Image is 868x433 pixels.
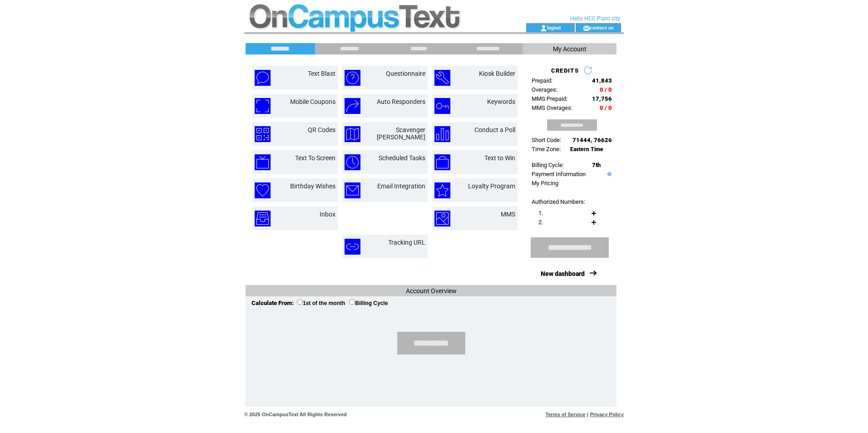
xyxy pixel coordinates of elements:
[540,25,547,32] img: account_icon.gif
[434,182,450,198] img: loyalty-program.png
[434,126,450,142] img: conduct-a-poll.png
[295,154,335,162] a: Text To Screen
[583,25,590,32] img: contact_us_icon.gif
[297,299,303,305] input: 1st of the month
[592,162,601,168] span: 7th
[538,219,543,226] span: 2.
[255,70,271,86] img: text-blast.png
[320,211,335,218] a: Inbox
[406,287,457,295] span: Account Overview
[345,126,360,142] img: scavenger-hunt.png
[290,98,335,105] a: Mobile Coupons
[255,98,271,114] img: mobile-coupons.png
[600,86,612,93] span: 0 / 0
[388,239,425,246] a: Tracking URL
[244,412,347,417] span: © 2025 OnCampusText All Rights Reserved
[379,154,425,162] a: Scheduled Tasks
[587,412,588,417] span: |
[479,70,515,77] a: Kiosk Builder
[532,86,557,93] span: Overages:
[532,162,564,168] span: Billing Cycle:
[386,70,425,77] a: Questionnaire
[532,180,558,187] a: My Pricing
[570,146,603,153] span: Eastern Time
[345,154,360,170] img: scheduled-tasks.png
[345,182,360,198] img: email-integration.png
[434,154,450,170] img: text-to-win.png
[532,146,561,153] span: Time Zone:
[345,98,360,114] img: auto-responders.png
[546,412,586,417] a: Terms of Service
[468,182,515,190] a: Loyalty Program
[592,95,612,102] span: 17,756
[377,182,425,190] a: Email Integration
[532,171,586,177] a: Payment Information
[590,412,624,417] a: Privacy Policy
[255,126,271,142] img: qr-codes.png
[297,300,345,306] label: 1st of the month
[252,300,294,306] span: Calculate From:
[255,211,271,226] img: inbox.png
[600,104,612,111] span: 0 / 0
[572,137,612,143] span: 71444, 76626
[551,67,579,74] span: CREDITS
[349,299,355,305] input: Billing Cycle
[547,25,561,30] a: logout
[308,126,335,133] a: QR Codes
[377,98,425,105] a: Auto Responders
[487,98,515,105] a: Keywords
[532,77,552,84] span: Prepaid:
[377,126,425,141] a: Scavenger [PERSON_NAME]
[538,210,543,216] span: 1.
[434,70,450,86] img: kiosk-builder.png
[590,25,614,30] a: contact us
[434,98,450,114] img: keywords.png
[349,300,388,306] label: Billing Cycle
[532,104,572,111] span: MMS Overages:
[532,137,561,143] span: Short Code:
[474,126,515,133] a: Conduct a Poll
[290,182,335,190] a: Birthday Wishes
[605,172,612,176] img: help.gif
[570,15,620,22] span: Hello HCC Plant city
[434,211,450,226] img: mms.png
[255,154,271,170] img: text-to-screen.png
[532,198,585,205] span: Authorized Numbers:
[553,45,587,53] span: My Account
[308,70,335,77] a: Text Blast
[541,270,585,277] a: New dashboard
[501,211,515,218] a: MMS
[345,239,360,255] img: tracking-url.png
[592,77,612,84] span: 41,843
[532,95,567,102] span: MMS Prepaid:
[345,70,360,86] img: questionnaire.png
[484,154,515,162] a: Text to Win
[255,182,271,198] img: birthday-wishes.png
